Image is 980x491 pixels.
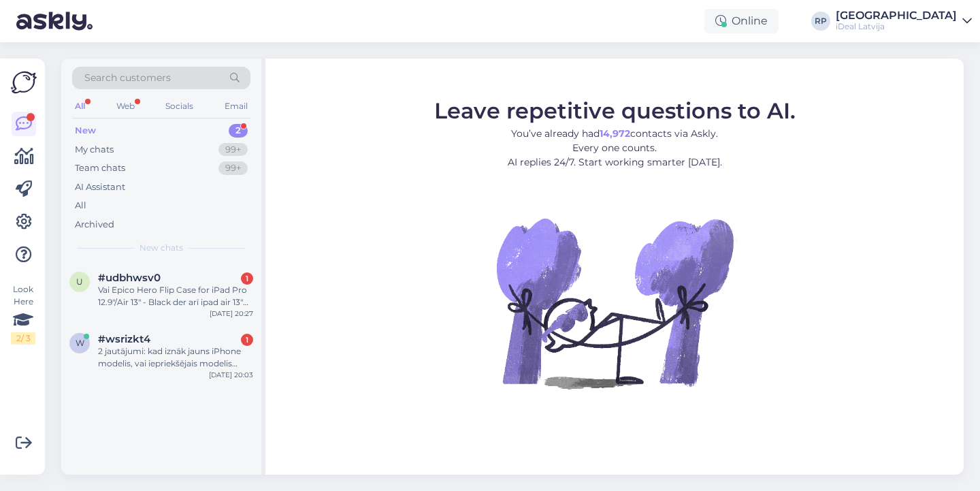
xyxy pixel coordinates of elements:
div: My chats [75,143,114,157]
div: Archived [75,218,114,232]
div: Email [222,97,250,115]
div: iDeal Latvija [836,21,957,32]
span: #wsrizkt4 [98,333,150,345]
div: New [75,124,96,138]
span: New chats [140,242,183,254]
span: #udbhwsv0 [98,272,161,284]
div: All [72,97,88,115]
div: 99+ [218,143,248,157]
img: Askly Logo [11,69,37,95]
span: u [76,276,83,287]
div: Vai Epico Hero Flip Case for iPad Pro 12.9"/Air 13" - Black der arī ipad air 13" m3 (2025)? [98,284,253,308]
div: AI Assistant [75,180,125,194]
div: Web [114,97,137,115]
div: [GEOGRAPHIC_DATA] [836,10,957,21]
div: 2 [229,124,248,138]
img: No Chat active [492,180,737,425]
div: [DATE] 20:27 [210,308,253,319]
div: Team chats [75,161,125,175]
span: w [76,338,84,348]
div: Online [704,9,779,33]
div: [DATE] 20:03 [209,370,253,380]
div: 1 [241,272,253,285]
div: RP [811,12,830,31]
div: All [75,199,86,212]
div: 1 [241,334,253,346]
div: Look Here [11,283,35,345]
p: You’ve already had contacts via Askly. Every one counts. AI replies 24/7. Start working smarter [... [434,126,796,169]
div: 2 / 3 [11,332,35,345]
b: 14,972 [600,127,630,139]
span: Leave repetitive questions to AI. [434,97,796,123]
a: [GEOGRAPHIC_DATA]iDeal Latvija [836,10,972,32]
div: 2 jautājumi: kad iznāk jauns iPhone modelis, vai iepriekšējais modelis krītas cenu ziņā un vai ir... [98,345,253,370]
span: Search customers [84,71,171,85]
div: Socials [163,97,196,115]
div: 99+ [218,161,248,175]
